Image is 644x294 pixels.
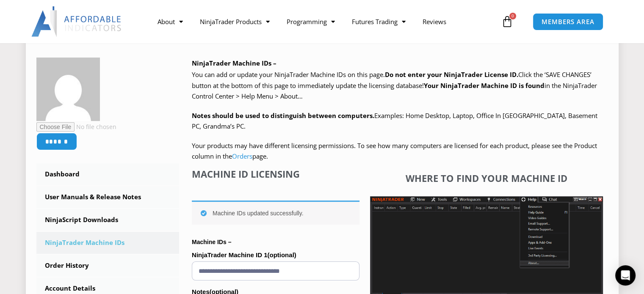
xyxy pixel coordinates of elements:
span: Your products may have different licensing permissions. To see how many computers are licensed fo... [192,141,597,161]
h4: Machine ID Licensing [192,168,359,179]
a: NinjaScript Downloads [36,209,180,231]
a: NinjaTrader Machine IDs [36,232,180,254]
a: 0 [489,9,526,34]
b: NinjaTrader Machine IDs – [192,59,276,67]
a: Orders [232,152,252,160]
div: Open Intercom Messenger [615,265,636,286]
a: Dashboard [36,163,180,185]
img: 014fa75dfb2df130fe23b1c9989e033da789d5145bd1ee8b8be748709490fdc0 [36,58,100,121]
a: NinjaTrader Products [191,12,278,31]
span: (optional) [267,251,296,258]
a: User Manuals & Release Notes [36,186,180,208]
div: Machine IDs updated successfully. [192,201,359,225]
span: Examples: Home Desktop, Laptop, Office In [GEOGRAPHIC_DATA], Basement PC, Grandma’s PC. [192,111,597,131]
a: Order History [36,255,180,277]
span: MEMBERS AREA [542,19,594,25]
a: Reviews [414,12,455,31]
strong: Machine IDs – [192,239,231,245]
b: Do not enter your NinjaTrader License ID. [385,70,518,79]
a: Futures Trading [343,12,414,31]
a: MEMBERS AREA [533,13,603,30]
label: NinjaTrader Machine ID 1 [192,249,359,261]
h4: Where to find your Machine ID [370,173,603,184]
span: 0 [509,13,516,19]
strong: Notes should be used to distinguish between computers. [192,111,374,120]
nav: Menu [149,12,499,31]
img: LogoAI | Affordable Indicators – NinjaTrader [31,6,122,37]
a: Programming [278,12,343,31]
span: Click the ‘SAVE CHANGES’ button at the bottom of this page to immediately update the licensing da... [192,70,597,100]
strong: Your NinjaTrader Machine ID is found [424,81,544,90]
span: You can add or update your NinjaTrader Machine IDs on this page. [192,70,385,79]
a: About [149,12,191,31]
